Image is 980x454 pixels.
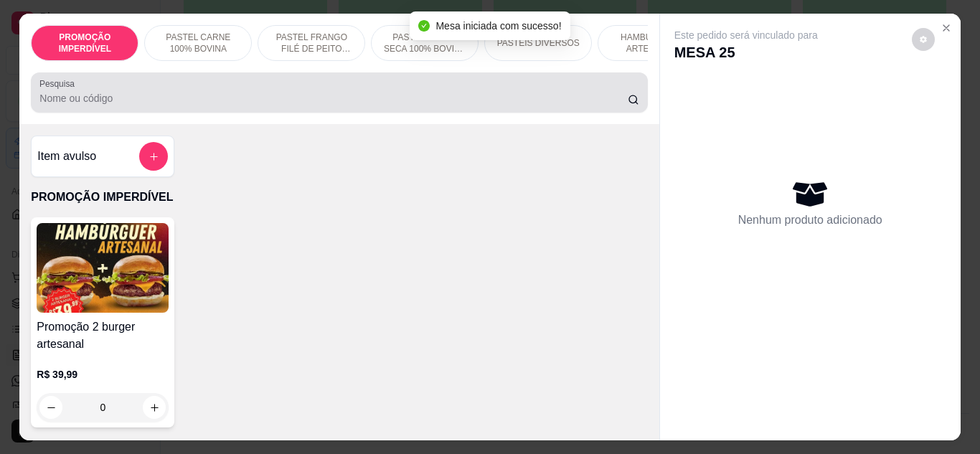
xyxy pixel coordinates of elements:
[39,77,80,90] label: Pesquisa
[156,32,240,55] p: PASTEL CARNE 100% BOVINA
[31,189,647,206] p: PROMOÇÃO IMPERDÍVEL
[37,367,169,382] p: R$ 39,99
[383,32,466,55] p: PASTEL CARNE SECA 100% BOVINA DESFIADA
[674,42,818,62] p: MESA 25
[37,318,169,353] h4: Promoção 2 burger artesanal
[912,28,935,51] button: decrease-product-quantity
[37,223,169,313] img: product-image
[610,32,693,55] p: HAMBÚRGUER ARTESANAL
[497,37,580,49] p: PASTÉIS DIVERSOS
[738,212,882,229] p: Nenhum produto adicionado
[435,20,561,32] span: Mesa iniciada com sucesso!
[674,28,818,42] p: Este pedido será vinculado para
[935,16,958,39] button: Close
[43,32,126,55] p: PROMOÇÃO IMPERDÍVEL
[418,20,430,32] span: check-circle
[37,148,96,165] h4: Item avulso
[139,142,168,171] button: add-separate-item
[39,91,628,105] input: Pesquisa
[270,32,353,55] p: PASTEL FRANGO FILÉ DE PEITO DESFIADO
